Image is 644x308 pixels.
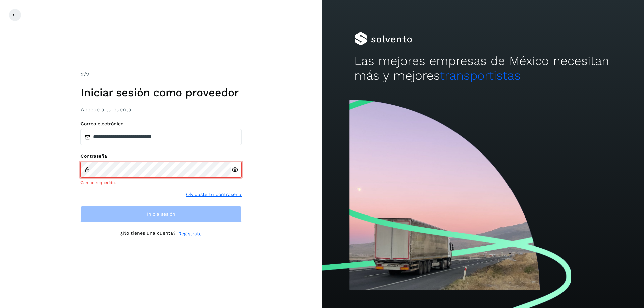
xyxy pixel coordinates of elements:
span: Inicia sesión [147,212,175,217]
span: 2 [80,71,84,78]
label: Correo electrónico [80,121,241,127]
label: Contraseña [80,153,241,159]
p: ¿No tienes una cuenta? [120,230,176,237]
span: transportistas [440,68,521,83]
div: /2 [80,71,241,79]
div: Campo requerido. [80,180,241,186]
a: Regístrate [178,230,202,237]
h3: Accede a tu cuenta [80,106,241,113]
button: Inicia sesión [80,206,241,222]
h2: Las mejores empresas de México necesitan más y mejores [354,54,612,83]
h1: Iniciar sesión como proveedor [80,86,241,99]
a: Olvidaste tu contraseña [186,191,241,198]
